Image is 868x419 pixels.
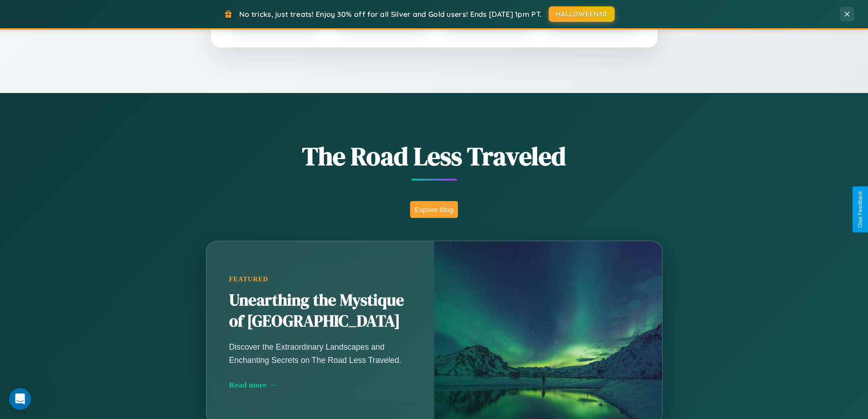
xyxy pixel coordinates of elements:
p: Discover the Extraordinary Landscapes and Enchanting Secrets on The Road Less Traveled. [229,341,411,366]
span: No tricks, just treats! Enjoy 30% off for all Silver and Gold users! Ends [DATE] 1pm PT. [239,10,542,19]
h2: Unearthing the Mystique of [GEOGRAPHIC_DATA] [229,290,411,332]
button: HALLOWEEN30 [549,6,615,22]
div: Read more → [229,380,411,390]
iframe: Intercom live chat [9,388,31,410]
h1: The Road Less Traveled [161,139,708,174]
div: Featured [229,275,411,283]
button: Explore Blog [410,201,458,218]
div: Give Feedback [857,191,863,228]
